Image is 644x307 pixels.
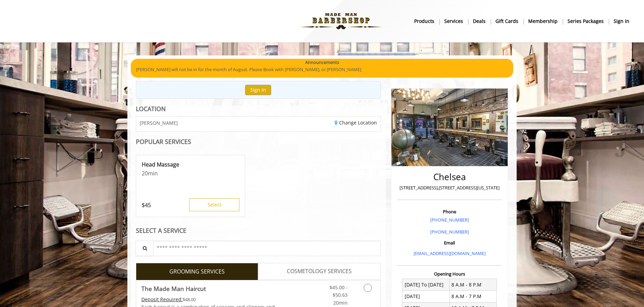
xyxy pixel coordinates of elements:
[430,229,469,235] a: [PHONE_NUMBER]
[287,267,352,276] span: COSMETOLOGY SERVICES
[439,16,468,26] a: ServicesServices
[330,284,348,298] span: $45.00 - $50.63
[294,2,388,40] img: Made Man Barbershop logo
[473,17,486,25] b: Deals
[169,267,225,276] span: GROOMING SERVICES
[148,170,158,177] span: min
[397,271,502,276] h3: Opening Hours
[245,85,271,95] button: Sign In
[399,240,500,245] h3: Email
[141,296,183,303] span: This service needs some Advance to be paid before we block your appointment
[136,227,381,234] div: SELECT A SERVICE
[399,172,500,182] h2: Chelsea
[142,201,145,209] span: $
[403,291,450,302] td: [DATE]
[468,16,491,26] a: DealsDeals
[403,279,450,291] td: [DATE] To [DATE]
[399,184,500,191] p: [STREET_ADDRESS],[STREET_ADDRESS][US_STATE]
[142,170,239,177] p: 20
[563,16,609,26] a: Series packagesSeries packages
[142,161,239,168] p: Head Massage
[528,17,558,25] b: Membership
[449,279,496,291] td: 8 A.M - 8 P.M
[491,16,523,26] a: Gift cardsgift cards
[142,201,151,209] p: 45
[430,217,469,223] a: [PHONE_NUMBER]
[140,120,178,125] span: [PERSON_NAME]
[614,17,629,25] b: sign in
[136,105,166,113] b: LOCATION
[609,16,634,26] a: sign insign in
[333,299,348,306] span: 20min
[568,17,604,25] b: Series packages
[136,241,153,256] button: Service Search
[141,284,206,293] b: The Made Man Haircut
[449,291,496,302] td: 8 A.M - 7 P.M
[189,198,239,211] button: Select
[409,16,439,26] a: Productsproducts
[335,119,377,126] a: Change Location
[141,296,279,303] div: $48.00
[399,209,500,214] h3: Phone
[305,59,339,66] b: Announcements
[414,250,486,256] a: [EMAIL_ADDRESS][DOMAIN_NAME]
[136,137,191,146] b: POPULAR SERVICES
[136,66,508,73] p: [PERSON_NAME] will not be in for the month of August. Please Book with [PERSON_NAME], or [PERSON_...
[444,17,463,25] b: Services
[414,17,434,25] b: products
[523,16,563,26] a: MembershipMembership
[495,17,518,25] b: gift cards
